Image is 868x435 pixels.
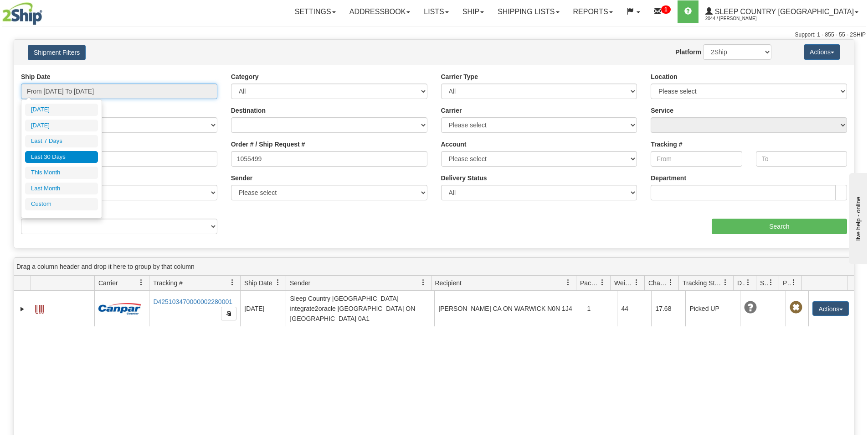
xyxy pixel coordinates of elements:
a: Sender filter column settings [416,275,431,290]
iframe: chat widget [847,171,867,264]
label: Category [231,72,259,81]
li: Last 7 Days [25,135,98,147]
a: Recipient filter column settings [560,275,576,290]
a: Shipping lists [491,0,566,23]
input: To [756,151,847,167]
a: Charge filter column settings [663,275,678,290]
span: Ship Date [244,278,272,288]
a: Settings [288,0,343,23]
a: Weight filter column settings [629,275,644,290]
td: Sleep Country [GEOGRAPHIC_DATA] integrate2oracle [GEOGRAPHIC_DATA] ON [GEOGRAPHIC_DATA] 0A1 [286,291,434,326]
li: [DATE] [25,120,98,132]
div: live help - online [7,8,84,15]
div: grid grouping header [14,258,854,276]
label: Carrier [441,106,462,115]
a: Label [35,301,44,315]
label: Carrier Type [441,72,478,81]
td: [PERSON_NAME] CA ON WARWICK N0N 1J4 [434,291,583,326]
a: Ship Date filter column settings [270,275,286,290]
td: Picked UP [685,291,740,326]
li: Last Month [25,183,98,195]
div: Support: 1 - 855 - 55 - 2SHIP [2,31,866,39]
button: Copy to clipboard [221,307,236,320]
a: Tracking # filter column settings [225,275,240,290]
label: Tracking # [651,140,682,149]
a: Tracking Status filter column settings [718,275,733,290]
input: Search [712,219,847,234]
a: Pickup Status filter column settings [786,275,801,290]
button: Actions [804,44,840,60]
a: Shipment Issues filter column settings [763,275,779,290]
label: Delivery Status [441,173,487,183]
span: 2044 / [PERSON_NAME] [705,14,774,23]
a: Reports [566,0,620,23]
td: 17.68 [651,291,685,326]
label: Ship Date [21,72,51,81]
td: 44 [617,291,651,326]
input: From [651,151,742,167]
label: Platform [675,47,701,57]
span: Unknown [744,301,757,314]
span: Packages [580,278,599,288]
a: 1 [647,0,678,23]
li: [DATE] [25,104,98,116]
li: Last 30 Days [25,151,98,163]
a: Lists [417,0,455,23]
a: Ship [456,0,491,23]
span: Recipient [435,278,462,288]
a: Expand [18,304,27,314]
span: Tracking # [153,278,183,288]
button: Shipment Filters [28,45,86,60]
label: Sender [231,173,252,183]
label: Destination [231,106,266,115]
label: Location [651,72,677,81]
span: Weight [614,278,633,288]
label: Service [651,106,673,115]
sup: 1 [661,5,671,14]
span: Pickup Not Assigned [790,301,802,314]
a: Packages filter column settings [595,275,610,290]
li: Custom [25,198,98,210]
span: Pickup Status [783,278,791,288]
span: Shipment Issues [760,278,768,288]
span: Tracking Status [683,278,722,288]
a: Delivery Status filter column settings [740,275,756,290]
span: Carrier [98,278,118,288]
span: Delivery Status [737,278,745,288]
img: logo2044.jpg [2,2,42,25]
a: D425103470000002280001 [153,298,232,305]
label: Department [651,173,686,183]
td: [DATE] [240,291,286,326]
span: Charge [648,278,668,288]
li: This Month [25,167,98,179]
span: Sleep Country [GEOGRAPHIC_DATA] [713,8,854,16]
img: 14 - Canpar [98,303,141,314]
label: Account [441,140,467,149]
td: 1 [583,291,617,326]
a: Sleep Country [GEOGRAPHIC_DATA] 2044 / [PERSON_NAME] [699,0,865,23]
span: Sender [290,278,310,288]
button: Actions [812,301,849,316]
label: Order # / Ship Request # [231,140,305,149]
a: Carrier filter column settings [134,275,149,290]
a: Addressbook [343,0,417,23]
